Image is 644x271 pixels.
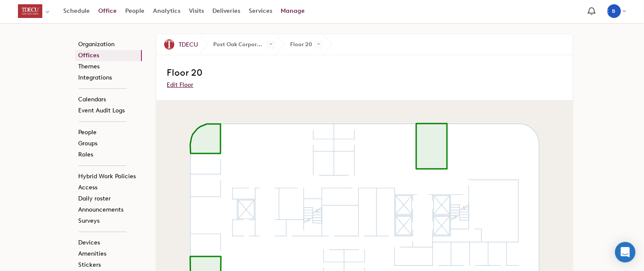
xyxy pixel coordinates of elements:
[75,193,142,204] a: Daily roster
[75,182,142,193] a: Access
[603,2,630,20] button: EB
[75,215,142,227] a: Surveys
[14,2,55,21] button: Select an organization - TDECU currently selected
[75,61,142,72] a: Themes
[75,39,142,50] a: Organization
[59,3,94,19] a: Schedule
[584,3,600,19] a: Notification bell navigates to notifications page
[75,50,142,61] a: Offices
[198,34,275,55] span: Post Oak Corporate Office
[615,242,635,262] div: Open Intercom Messenger
[208,3,244,19] a: Deliveries
[75,171,142,182] a: Hybrid Work Policies
[164,39,174,50] img: TDECU
[75,105,142,116] a: Event Audit Logs
[75,248,142,259] a: Amenities
[149,3,185,19] a: Analytics
[121,3,149,19] a: People
[607,4,621,18] div: EB
[75,72,142,83] a: Integrations
[244,3,276,19] a: Services
[75,149,142,160] a: Roles
[179,40,198,49] span: TDECU
[586,6,597,17] span: Notification bell navigates to notifications page
[167,67,203,78] span: Floor 20
[75,138,142,149] a: Groups
[75,127,142,138] a: People
[607,4,621,18] div: Ethan Bostic
[276,3,309,19] a: Manage
[167,81,193,88] a: Edit Floor
[156,34,198,55] a: TDECU TDECU
[275,34,322,55] span: Floor 20
[75,94,142,105] a: Calendars
[185,3,208,19] a: Visits
[94,3,121,19] a: Office
[75,237,142,248] a: Devices
[75,204,142,215] a: Announcements
[75,259,142,271] a: Stickers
